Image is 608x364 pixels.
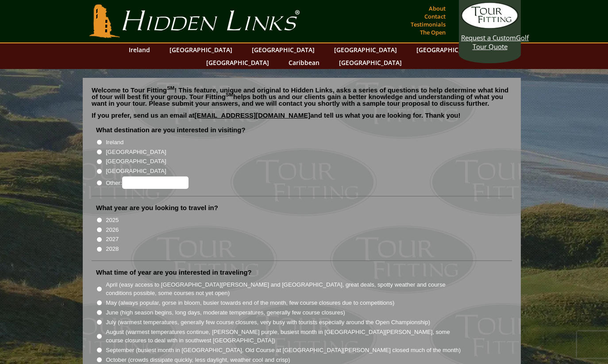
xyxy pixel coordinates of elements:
[106,308,345,317] label: June (high season begins, long days, moderate temperatures, generally few course closures)
[167,85,174,91] sup: SM
[165,43,237,56] a: [GEOGRAPHIC_DATA]
[124,43,154,56] a: Ireland
[106,157,166,166] label: [GEOGRAPHIC_DATA]
[226,92,233,97] sup: SM
[106,148,166,157] label: [GEOGRAPHIC_DATA]
[106,176,188,189] label: Other:
[106,318,430,327] label: July (warmest temperatures, generally few course closures, very busy with tourists especially aro...
[96,203,218,212] label: What year are you looking to travel in?
[284,56,324,69] a: Caribbean
[106,346,461,355] label: September (busiest month in [GEOGRAPHIC_DATA], Old Course at [GEOGRAPHIC_DATA][PERSON_NAME] close...
[106,216,119,225] label: 2025
[96,126,246,134] label: What destination are you interested in visiting?
[418,26,448,38] a: The Open
[106,328,462,345] label: August (warmest temperatures continue, [PERSON_NAME] purple, busiest month in [GEOGRAPHIC_DATA][P...
[106,299,394,307] label: May (always popular, gorse in bloom, busier towards end of the month, few course closures due to ...
[202,56,273,69] a: [GEOGRAPHIC_DATA]
[461,2,519,51] a: Request a CustomGolf Tour Quote
[106,245,119,253] label: 2028
[96,268,252,277] label: What time of year are you interested in traveling?
[330,43,401,56] a: [GEOGRAPHIC_DATA]
[335,56,406,69] a: [GEOGRAPHIC_DATA]
[122,176,189,189] input: Other:
[427,2,448,15] a: About
[106,226,119,234] label: 2026
[106,167,166,176] label: [GEOGRAPHIC_DATA]
[408,18,448,31] a: Testimonials
[247,43,319,56] a: [GEOGRAPHIC_DATA]
[195,111,311,119] a: [EMAIL_ADDRESS][DOMAIN_NAME]
[422,10,448,23] a: Contact
[92,112,512,125] p: If you prefer, send us an email at and tell us what you are looking for. Thank you!
[412,43,484,56] a: [GEOGRAPHIC_DATA]
[92,87,512,107] p: Welcome to Tour Fitting ! This feature, unique and original to Hidden Links, asks a series of que...
[106,280,462,298] label: April (easy access to [GEOGRAPHIC_DATA][PERSON_NAME] and [GEOGRAPHIC_DATA], great deals, spotty w...
[106,138,123,147] label: Ireland
[106,235,119,244] label: 2027
[461,33,516,42] span: Request a Custom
